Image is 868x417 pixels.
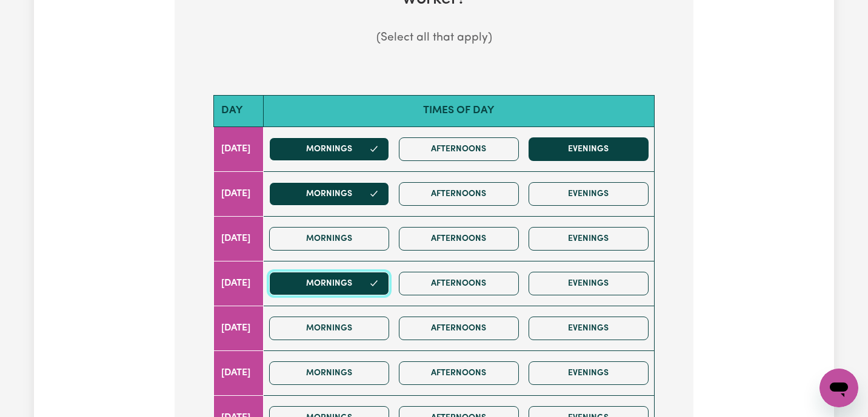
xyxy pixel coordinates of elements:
button: Afternoons [399,361,519,385]
td: [DATE] [214,350,264,395]
iframe: Button to launch messaging window [820,369,858,407]
button: Mornings [269,227,389,251]
button: Evenings [529,317,649,340]
button: Afternoons [399,272,519,295]
button: Evenings [529,272,649,295]
td: [DATE] [214,171,264,216]
button: Afternoons [399,182,519,206]
button: Evenings [529,182,649,206]
p: (Select all that apply) [194,30,674,47]
button: Afternoons [399,317,519,340]
button: Mornings [269,272,389,295]
button: Afternoons [399,227,519,251]
button: Mornings [269,182,389,206]
button: Evenings [529,361,649,385]
button: Mornings [269,137,389,161]
button: Evenings [529,227,649,251]
td: [DATE] [214,126,264,171]
button: Evenings [529,137,649,161]
button: Mornings [269,361,389,385]
th: Times of day [263,96,654,126]
button: Mornings [269,317,389,340]
th: Day [214,96,264,126]
td: [DATE] [214,306,264,350]
button: Afternoons [399,137,519,161]
td: [DATE] [214,261,264,306]
td: [DATE] [214,216,264,261]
